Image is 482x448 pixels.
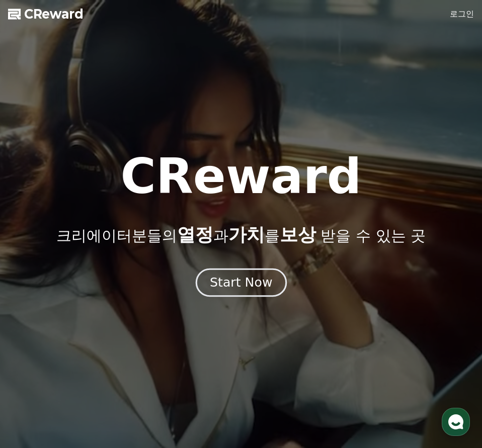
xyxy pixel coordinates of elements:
[120,152,361,201] h1: CReward
[450,8,474,20] a: 로그인
[3,319,66,344] a: 홈
[130,319,193,344] a: 설정
[8,6,84,22] a: CReward
[195,268,286,297] button: Start Now
[24,6,84,22] span: CReward
[177,224,213,245] span: 열정
[32,334,38,342] span: 홈
[92,334,104,342] span: 대화
[66,319,130,344] a: 대화
[228,224,265,245] span: 가치
[210,274,272,291] div: Start Now
[56,225,426,245] p: 크리에이터분들의 과 를 받을 수 있는 곳
[280,224,316,245] span: 보상
[155,334,168,342] span: 설정
[198,279,285,289] a: Start Now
